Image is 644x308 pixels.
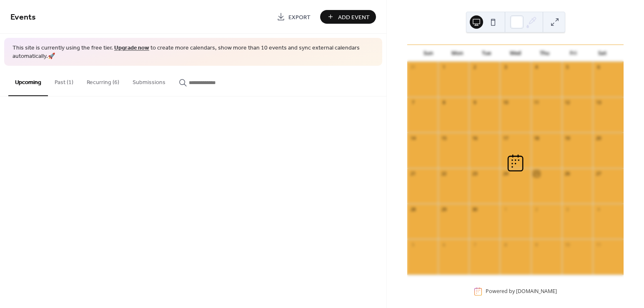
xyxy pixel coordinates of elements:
div: 19 [564,135,571,141]
div: 4 [534,64,540,70]
button: Upcoming [8,66,48,96]
div: 2 [471,64,478,70]
div: 13 [595,99,601,106]
div: 3 [564,206,571,212]
div: 6 [595,64,601,70]
div: 8 [441,99,447,106]
div: Sat [588,45,617,62]
div: 5 [564,64,571,70]
div: 30 [471,206,478,212]
div: 9 [534,241,540,248]
div: Tue [472,45,501,62]
button: Past (1) [48,66,80,95]
div: 10 [564,241,571,248]
div: 31 [410,64,416,70]
div: 17 [502,135,509,141]
span: Add Event [338,13,370,22]
a: Export [271,10,317,24]
div: 8 [502,241,509,248]
div: 9 [471,99,478,106]
button: Submissions [126,66,172,95]
div: Powered by [486,288,557,295]
div: 16 [471,135,478,141]
div: 7 [410,99,416,106]
div: 29 [441,206,447,212]
div: 4 [595,206,601,212]
div: 28 [410,206,416,212]
div: 5 [410,241,416,248]
div: Fri [559,45,588,62]
div: 23 [471,171,478,177]
span: This site is currently using the free tier. to create more calendars, show more than 10 events an... [13,44,374,60]
div: Mon [443,45,472,62]
div: 3 [502,64,509,70]
div: 21 [410,171,416,177]
div: 25 [534,171,540,177]
div: 14 [410,135,416,141]
div: 11 [534,99,540,106]
div: 10 [502,99,509,106]
span: Export [288,13,311,22]
div: 1 [441,64,447,70]
button: Add Event [320,10,376,24]
div: 26 [564,171,571,177]
div: Wed [501,45,530,62]
a: Upgrade now [114,42,149,54]
div: 1 [502,206,509,212]
div: 6 [441,241,447,248]
div: 20 [595,135,601,141]
div: Thu [530,45,559,62]
div: 2 [534,206,540,212]
div: 11 [595,241,601,248]
button: Recurring (6) [80,66,126,95]
div: 7 [471,241,478,248]
div: 15 [441,135,447,141]
div: 18 [534,135,540,141]
div: Sun [414,45,443,62]
div: 12 [564,99,571,106]
a: [DOMAIN_NAME] [516,288,557,295]
div: 24 [502,171,509,177]
div: 27 [595,171,601,177]
div: 22 [441,171,447,177]
span: Events [10,9,36,25]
